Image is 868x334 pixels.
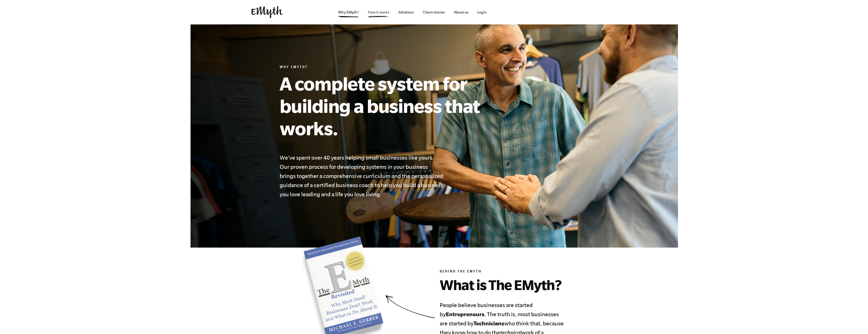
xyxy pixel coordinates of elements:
h4: We’ve spent over 40 years helping small businesses like yours. Our proven process for developing ... [280,153,444,199]
iframe: Embedded CTA [564,7,617,18]
img: EMyth [251,6,283,18]
iframe: Embedded CTA [508,7,561,18]
iframe: Chat Widget [843,310,868,334]
b: Entrepreneurs [446,311,484,317]
h6: Why EMyth? [280,65,503,70]
b: Technicians [474,320,504,326]
h2: What is The EMyth? [440,277,564,293]
h6: Behind the EMyth [440,269,564,275]
h1: A complete system for building a business that works. [280,72,503,139]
